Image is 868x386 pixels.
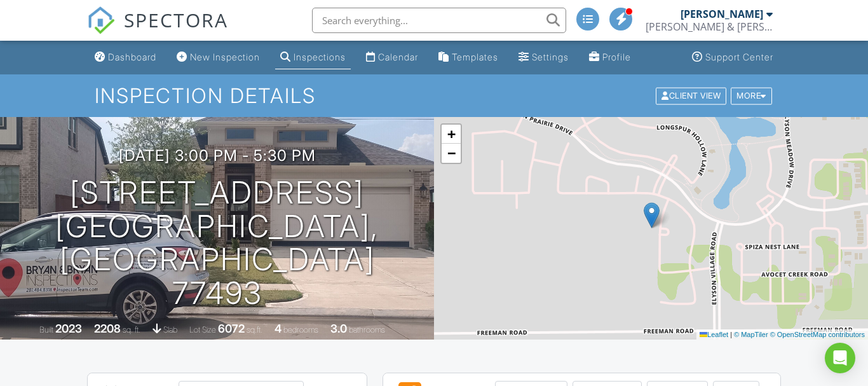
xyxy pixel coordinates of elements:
[312,8,566,33] input: Search everything...
[681,8,763,20] div: [PERSON_NAME]
[283,325,318,334] span: bedrooms
[452,52,498,62] div: Templates
[95,85,773,107] h1: Inspection Details
[218,322,245,335] div: 6072
[108,52,156,62] div: Dashboard
[163,325,177,334] span: slab
[734,331,768,338] a: © MapTiler
[433,46,503,69] a: Templates
[87,6,115,34] img: The Best Home Inspection Software - Spectora
[700,331,728,338] a: Leaflet
[705,52,773,62] div: Support Center
[55,322,82,335] div: 2023
[654,90,729,100] a: Client View
[330,322,347,335] div: 3.0
[190,52,260,62] div: New Inspection
[294,52,346,62] div: Inspections
[90,46,161,69] a: Dashboard
[275,322,281,335] div: 4
[123,325,140,334] span: sq. ft.
[119,147,316,164] h3: [DATE] 3:00 pm - 5:30 pm
[731,87,772,104] div: More
[20,176,414,310] h1: [STREET_ADDRESS] [GEOGRAPHIC_DATA], [GEOGRAPHIC_DATA] 77493
[87,17,228,44] a: SPECTORA
[656,87,726,104] div: Client View
[247,325,262,334] span: sq.ft.
[349,325,385,334] span: bathrooms
[687,46,778,69] a: Support Center
[646,20,773,33] div: Bryan & Bryan Inspections
[730,331,732,338] span: |
[770,331,865,338] a: © OpenStreetMap contributors
[124,6,228,33] span: SPECTORA
[275,46,351,69] a: Inspections
[584,46,636,69] a: Company Profile
[532,52,569,62] div: Settings
[442,125,461,144] a: Zoom in
[94,322,121,335] div: 2208
[39,325,53,334] span: Built
[442,144,461,163] a: Zoom out
[447,145,456,161] span: −
[513,46,574,69] a: Settings
[825,343,855,373] div: Open Intercom Messenger
[172,46,265,69] a: New Inspection
[378,52,418,62] div: Calendar
[447,126,456,142] span: +
[602,52,631,62] div: Profile
[361,46,423,69] a: Calendar
[189,325,216,334] span: Lot Size
[644,202,660,228] img: Marker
